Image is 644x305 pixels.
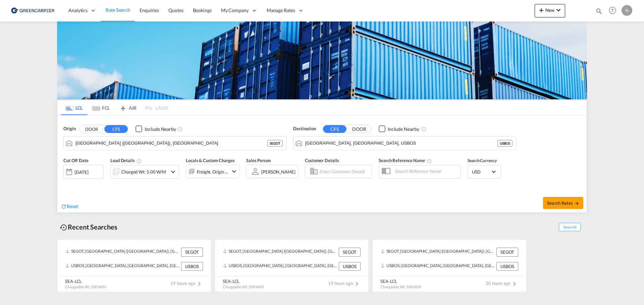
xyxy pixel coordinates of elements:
md-icon: icon-plus 400-fg [537,6,545,14]
div: N [622,5,632,16]
md-icon: Chargeable Weight [137,158,142,164]
span: Enquiries [140,7,159,13]
div: Help [607,5,622,17]
div: SEGOT [267,140,283,147]
md-icon: Unchecked: Ignores neighbouring ports when fetching rates.Checked : Includes neighbouring ports w... [421,126,427,132]
md-icon: icon-magnify [595,7,603,15]
span: Sales Person [246,158,271,163]
input: Search Reference Name [391,166,461,176]
md-icon: icon-chevron-down [230,167,238,175]
md-select: Sales Person: Nicolas Myrén [261,167,296,176]
span: Chargeable Wt. 5.00 W/M [223,285,264,289]
div: [DATE] [74,169,88,175]
md-checkbox: Checkbox No Ink [379,125,419,133]
recent-search-card: SEGOT, [GEOGRAPHIC_DATA] ([GEOGRAPHIC_DATA]), [GEOGRAPHIC_DATA], [GEOGRAPHIC_DATA], [GEOGRAPHIC_D... [215,239,369,292]
md-select: Select Currency: $ USDUnited States Dollar [471,167,497,176]
div: USBOS [497,140,513,147]
span: Show All [559,223,581,231]
img: 609dfd708afe11efa14177256b0082fb.png [10,3,55,18]
div: Recent Searches [57,219,120,235]
div: SEA-LCL [65,278,106,284]
span: Bookings [193,7,212,13]
button: icon-plus 400-fgNewicon-chevron-down [535,4,565,17]
div: icon-magnify [595,7,603,17]
recent-search-card: SEGOT, [GEOGRAPHIC_DATA] ([GEOGRAPHIC_DATA]), [GEOGRAPHIC_DATA], [GEOGRAPHIC_DATA], [GEOGRAPHIC_D... [57,239,211,292]
span: 20 hours ago [486,281,519,286]
span: Cut Off Date [63,158,89,163]
div: Freight Origin Destinationicon-chevron-down [186,165,239,178]
span: USD [472,169,491,175]
button: DOOR [80,125,103,133]
span: My Company [221,7,249,14]
span: Rate Search [106,7,130,13]
span: Load Details [110,158,142,163]
input: Search by Port [75,138,267,148]
recent-search-card: SEGOT, [GEOGRAPHIC_DATA] ([GEOGRAPHIC_DATA]), [GEOGRAPHIC_DATA], [GEOGRAPHIC_DATA], [GEOGRAPHIC_D... [372,239,527,292]
md-icon: icon-refresh [61,203,67,209]
div: SEGOT [181,248,203,256]
div: USBOS [496,262,518,271]
span: New [537,7,562,13]
div: Origin DOOR CFS Checkbox No InkUnchecked: Ignores neighbouring ports when fetching rates.Checked ... [57,115,587,212]
span: 19 hours ago [170,281,203,286]
span: Chargeable Wt. 5.00 W/M [380,285,421,289]
button: CFS [323,125,346,133]
div: USBOS, Boston, MA, United States, North America, Americas [381,262,495,271]
div: Charged Wt: 5.00 W/Micon-chevron-down [110,165,179,179]
md-tab-item: FCL [88,100,114,115]
span: Reset [67,203,78,209]
span: Destination [293,125,316,132]
div: USBOS [181,262,203,271]
div: SEGOT, Gothenburg (Goteborg), Sweden, Northern Europe, Europe [65,248,179,256]
div: SEGOT, Gothenburg (Goteborg), Sweden, Northern Europe, Europe [381,248,495,256]
div: Charged Wt: 5.00 W/M [121,167,166,176]
span: Search Currency [468,158,497,163]
md-icon: icon-chevron-down [554,6,562,14]
div: Include Nearby [388,126,419,133]
button: Search Ratesicon-arrow-right [543,197,583,209]
div: [DATE] [63,165,104,179]
div: [PERSON_NAME] [261,169,296,174]
md-pagination-wrapper: Use the left and right arrow keys to navigate between tabs [61,100,168,115]
md-tab-item: LCL [61,100,88,115]
span: Manage Rates [267,7,295,14]
span: 19 hours ago [328,281,361,286]
img: GreenCarrierFCL_LCL.png [57,21,587,99]
md-icon: icon-chevron-down [169,168,177,176]
input: Search by Port [305,138,497,148]
md-input-container: Gothenburg (Goteborg), SEGOT [64,137,286,150]
md-icon: icon-chevron-right [195,280,203,288]
div: USBOS, Boston, MA, United States, North America, Americas [223,262,337,271]
div: icon-refreshReset [61,203,78,210]
span: Analytics [68,7,88,14]
span: Quotes [168,7,183,13]
div: USBOS [339,262,361,271]
span: Origin [63,125,75,132]
span: Chargeable Wt. 5.00 W/M [65,285,106,289]
md-icon: icon-backup-restore [60,223,68,232]
div: SEGOT [339,248,361,256]
div: Include Nearby [145,126,176,133]
md-datepicker: Select [63,178,68,187]
span: Customer Details [305,158,339,163]
md-icon: icon-airplane [119,104,127,109]
span: Search Rates [547,200,579,206]
div: USBOS, Boston, MA, United States, North America, Americas [65,262,179,271]
button: CFS [104,125,128,133]
md-icon: icon-chevron-right [353,280,361,288]
div: SEA-LCL [380,278,421,284]
span: Search Reference Name [379,158,432,163]
md-tab-item: AIR [114,100,141,115]
div: SEGOT, Gothenburg (Goteborg), Sweden, Northern Europe, Europe [223,248,337,256]
div: SEA-LCL [223,278,264,284]
div: SEGOT [496,248,518,256]
md-icon: Your search will be saved by the below given name [427,158,432,164]
span: Help [607,5,618,16]
md-icon: icon-chevron-right [511,280,519,288]
md-input-container: Boston, MA, USBOS [293,137,516,150]
div: Freight Origin Destination [197,167,228,176]
button: DOOR [347,125,371,133]
span: Locals & Custom Charges [186,158,235,163]
md-checkbox: Checkbox No Ink [136,125,176,133]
